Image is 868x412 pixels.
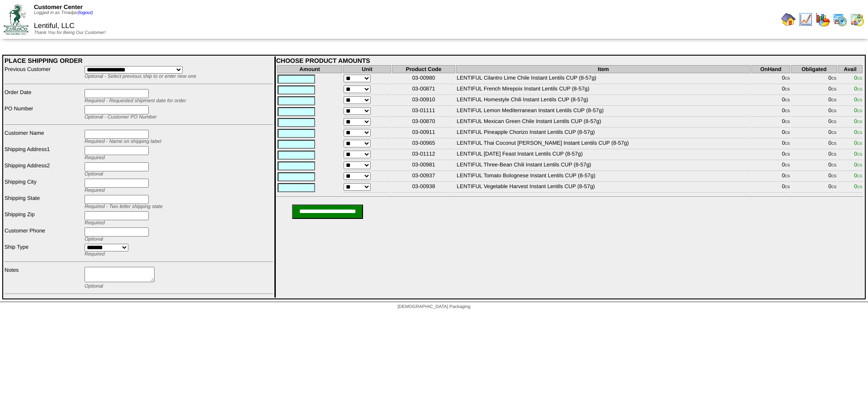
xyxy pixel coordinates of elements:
span: CS [785,152,790,156]
span: CS [831,142,836,146]
td: 0 [791,74,837,84]
td: 0 [791,161,837,171]
span: CS [785,142,790,146]
td: 0 [751,128,790,138]
span: Optional [85,237,103,242]
td: 03-00938 [392,183,456,193]
td: Order Date [4,89,83,104]
th: Item [456,65,750,73]
td: Shipping State [4,194,83,210]
span: CS [831,120,836,124]
td: PO Number [4,105,83,120]
td: 0 [791,118,837,128]
span: 0 [854,140,862,146]
span: 0 [854,107,862,114]
td: Ship Type [4,243,83,257]
img: calendarinout.gif [850,12,864,27]
td: 0 [751,172,790,182]
span: CS [831,87,836,91]
span: Optional [85,171,103,177]
span: CS [857,152,862,156]
span: Required - Name on shipping label [85,139,161,144]
td: Notes [4,266,83,289]
span: CS [785,98,790,102]
td: LENTIFUL Pineapple Chorizo Instant Lentils CUP (8-57g) [456,128,750,138]
span: CS [785,185,790,189]
span: CS [831,152,836,156]
span: Required - Two letter shipping state [85,204,163,209]
td: LENTIFUL Homestyle Chili Instant Lentils CUP (8-57g) [456,96,750,106]
span: 0 [854,96,862,103]
td: LENTIFUL [DATE] Feast Instant Lentils CUP (8-57g) [456,150,750,160]
td: LENTIFUL Tomato Bolognese Instant Lentils CUP (8-57g) [456,172,750,182]
span: CS [857,98,862,102]
td: 0 [791,107,837,117]
span: 0 [854,85,862,92]
span: Required [85,251,105,257]
span: 0 [854,183,862,189]
span: Optional - Select previous ship to or enter new one [85,74,196,79]
span: Required - Requested shipment date for order [85,98,186,104]
img: line_graph.gif [798,12,813,27]
img: graph.gif [816,12,830,27]
td: Shipping City [4,178,83,194]
span: Required [85,155,105,161]
span: 0 [854,161,862,168]
td: 03-00911 [392,128,456,138]
th: Product Code [392,65,456,73]
th: Obligated [791,65,837,73]
span: 0 [854,129,862,135]
span: Optional [85,284,103,289]
span: CS [857,120,862,124]
span: CS [831,163,836,167]
a: (logout) [78,10,93,15]
td: LENTIFUL Vegetable Harvest Instant Lentils CUP (8-57g) [456,183,750,193]
span: [DEMOGRAPHIC_DATA] Packaging [397,304,470,309]
td: 03-00937 [392,172,456,182]
div: PLACE SHIPPING ORDER [5,57,273,64]
td: LENTIFUL Thai Coconut [PERSON_NAME] Instant Lentils CUP (8-57g) [456,139,750,149]
td: LENTIFUL Cilantro Lime Chile Instant Lentils CUP (8-57g) [456,74,750,84]
td: 0 [751,139,790,149]
td: 0 [791,128,837,138]
span: Lentiful, LLC [34,22,75,30]
span: CS [857,87,862,91]
td: Customer Phone [4,227,83,242]
span: CS [785,109,790,113]
div: CHOOSE PRODUCT AMOUNTS [276,57,863,64]
td: 0 [791,172,837,182]
span: CS [857,185,862,189]
td: 0 [751,118,790,128]
span: Customer Center [34,4,83,10]
td: 03-00871 [392,85,456,95]
td: Customer Name [4,129,83,145]
span: CS [785,163,790,167]
th: OnHand [751,65,790,73]
td: 03-00870 [392,118,456,128]
td: 03-01111 [392,107,456,117]
span: CS [857,174,862,178]
span: CS [831,98,836,102]
span: CS [857,142,862,146]
td: 0 [751,96,790,106]
th: Avail [838,65,863,73]
td: 0 [751,85,790,95]
span: Optional - Customer PO Number [85,114,157,120]
td: 03-00965 [392,139,456,149]
span: CS [831,185,836,189]
span: Required [85,220,105,226]
td: 03-00981 [392,161,456,171]
span: 0 [854,118,862,124]
td: LENTIFUL French Mirepoix Instant Lentils CUP (8-57g) [456,85,750,95]
span: CS [785,87,790,91]
td: 0 [791,85,837,95]
td: Shipping Address2 [4,162,83,177]
td: 0 [751,150,790,160]
span: 0 [854,172,862,179]
img: home.gif [781,12,796,27]
td: 03-00910 [392,96,456,106]
span: CS [831,76,836,81]
td: 0 [791,96,837,106]
th: Unit [343,65,391,73]
span: 0 [854,151,862,157]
